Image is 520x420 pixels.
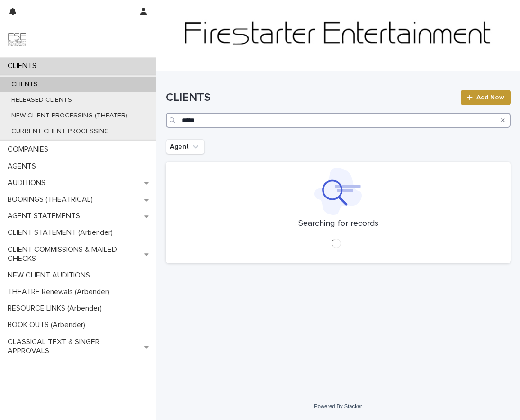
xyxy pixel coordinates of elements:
h1: CLIENTS [166,91,455,105]
a: Add New [461,90,511,105]
a: Powered By Stacker [314,403,362,409]
p: CLIENTS [4,62,44,71]
p: RESOURCE LINKS (Arbender) [4,304,109,313]
input: Search [166,113,511,128]
img: 9JgRvJ3ETPGCJDhvPVA5 [8,31,27,50]
p: AGENT STATEMENTS [4,212,88,221]
p: CURRENT CLIENT PROCESSING [4,127,117,135]
button: Agent [166,139,205,154]
p: BOOK OUTS (Arbender) [4,321,93,330]
p: Searching for records [298,219,378,229]
p: CLIENTS [4,80,45,89]
p: AGENTS [4,162,44,171]
p: THEATRE Renewals (Arbender) [4,287,117,296]
p: BOOKINGS (THEATRICAL) [4,195,100,204]
p: COMPANIES [4,145,56,154]
p: NEW CLIENT AUDITIONS [4,271,98,280]
p: CLASSICAL TEXT & SINGER APPROVALS [4,338,144,356]
p: CLIENT COMMISSIONS & MAILED CHECKS [4,245,144,263]
p: CLIENT STATEMENT (Arbender) [4,228,120,237]
p: RELEASED CLIENTS [4,96,80,104]
span: Add New [476,94,504,101]
p: AUDITIONS [4,179,53,188]
p: NEW CLIENT PROCESSING (THEATER) [4,112,135,120]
